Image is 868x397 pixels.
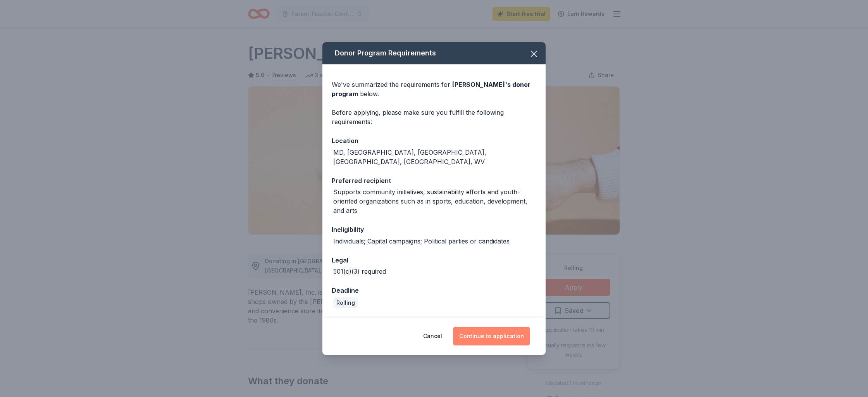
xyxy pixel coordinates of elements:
[332,224,536,235] div: Ineligibility
[332,80,536,98] div: We've summarized the requirements for below.
[333,148,536,166] div: MD, [GEOGRAPHIC_DATA], [GEOGRAPHIC_DATA], [GEOGRAPHIC_DATA], [GEOGRAPHIC_DATA], WV
[423,327,442,345] button: Cancel
[332,255,536,265] div: Legal
[332,176,536,186] div: Preferred recipient
[332,136,536,146] div: Location
[333,187,536,215] div: Supports community initiatives, sustainability efforts and youth-oriented organizations such as i...
[453,327,530,345] button: Continue to application
[333,267,386,276] div: 501(c)(3) required
[322,42,546,64] div: Donor Program Requirements
[332,108,536,126] div: Before applying, please make sure you fulfill the following requirements:
[332,285,536,295] div: Deadline
[333,297,358,308] div: Rolling
[333,236,510,246] div: Individuals; Capital campaigns; Political parties or candidates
